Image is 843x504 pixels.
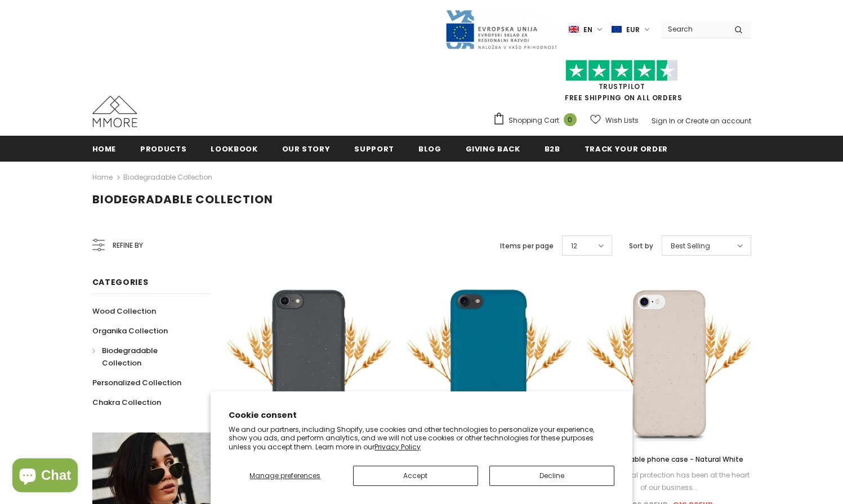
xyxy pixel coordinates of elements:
input: Search Site [661,21,726,37]
span: Wood Collection [92,306,156,316]
img: MMORE Cases [92,96,137,127]
span: en [583,24,592,35]
span: Biodegradable Collection [92,191,273,207]
span: or [677,116,684,126]
a: Biodegradable phone case - Natural White [587,453,751,466]
a: Our Story [282,136,331,161]
h2: Cookie consent [229,409,614,421]
img: Trust Pilot Stars [565,60,678,82]
a: Javni Razpis [445,24,557,34]
span: Home [92,144,117,154]
span: Best Selling [671,240,710,252]
span: Refine by [113,239,143,252]
a: Giving back [466,136,520,161]
label: Items per page [500,240,554,252]
span: FREE SHIPPING ON ALL ORDERS [493,65,751,102]
img: i-lang-1.png [569,25,579,34]
a: Wood Collection [92,301,156,321]
img: Javni Razpis [445,9,557,50]
span: Our Story [282,144,331,154]
a: Track your order [585,136,668,161]
a: support [354,136,394,161]
a: Lookbook [211,136,257,161]
span: Shopping Cart [509,115,559,126]
span: Personalized Collection [92,377,181,388]
a: Shopping Cart 0 [493,112,582,129]
a: Home [92,171,113,184]
inbox-online-store-chat: Shopify online store chat [9,458,81,495]
a: Chakra Collection [92,393,161,412]
span: Biodegradable Collection [102,345,158,368]
a: Privacy Policy [374,442,421,452]
a: Products [140,136,186,161]
span: support [354,144,394,154]
span: Track your order [585,144,668,154]
span: Chakra Collection [92,397,161,408]
span: Products [140,144,186,154]
span: Organika Collection [92,325,168,336]
button: Accept [353,466,478,486]
a: Biodegradable Collection [123,172,212,182]
span: Biodegradable phone case - Natural White [595,454,743,464]
span: 12 [571,240,577,252]
a: Home [92,136,117,161]
a: Blog [418,136,441,161]
a: Trustpilot [599,82,645,91]
p: We and our partners, including Shopify, use cookies and other technologies to personalize your ex... [229,425,614,452]
a: B2B [545,136,560,161]
button: Decline [489,466,614,486]
a: Wish Lists [590,110,639,130]
label: Sort by [629,240,653,252]
span: Categories [92,276,149,288]
div: Environmental protection has been at the heart of our business... [587,469,751,494]
span: B2B [545,144,560,154]
span: Wish Lists [605,115,639,126]
a: Biodegradable Collection [92,341,198,373]
a: Personalized Collection [92,373,181,393]
span: Manage preferences [249,471,320,480]
span: Giving back [466,144,520,154]
a: Sign In [652,116,675,126]
span: Lookbook [211,144,257,154]
button: Manage preferences [229,466,341,486]
span: 0 [564,113,577,126]
a: Organika Collection [92,321,168,341]
a: Create an account [685,116,751,126]
span: EUR [626,24,640,35]
span: Blog [418,144,441,154]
